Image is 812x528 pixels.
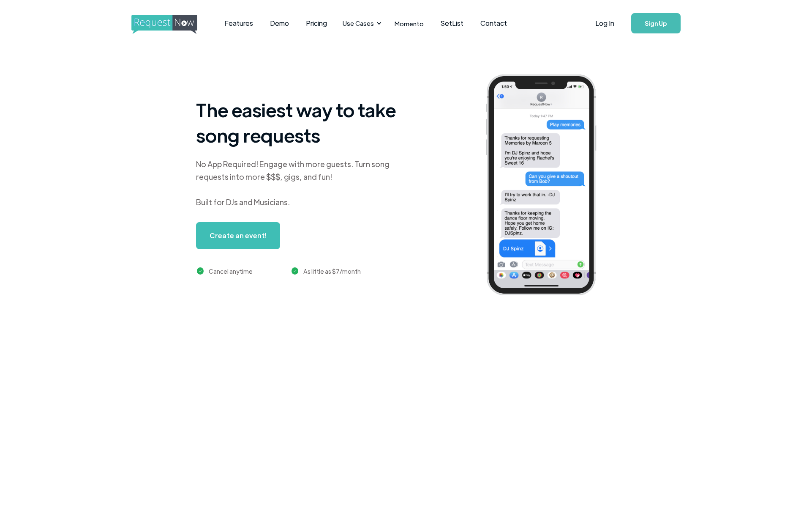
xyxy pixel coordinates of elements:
[338,10,384,36] div: Use Cases
[587,8,623,38] a: Log In
[292,267,299,275] img: green checkmark
[262,10,297,36] a: Demo
[131,15,213,34] img: requestnow logo
[631,13,681,33] a: Sign Up
[197,267,204,275] img: green checkmark
[196,97,407,148] h1: The easiest way to take song requests
[196,222,280,249] a: Create an event!
[209,266,253,276] div: Cancel anytime
[297,10,335,36] a: Pricing
[386,11,432,36] a: Momento
[432,10,472,36] a: SetList
[472,10,515,36] a: Contact
[216,10,262,36] a: Features
[131,15,195,32] a: home
[303,266,361,276] div: As little as $7/month
[343,19,374,28] div: Use Cases
[196,158,407,209] div: No App Required! Engage with more guests. Turn song requests into more $$$, gigs, and fun! Built ...
[476,69,619,304] img: iphone screenshot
